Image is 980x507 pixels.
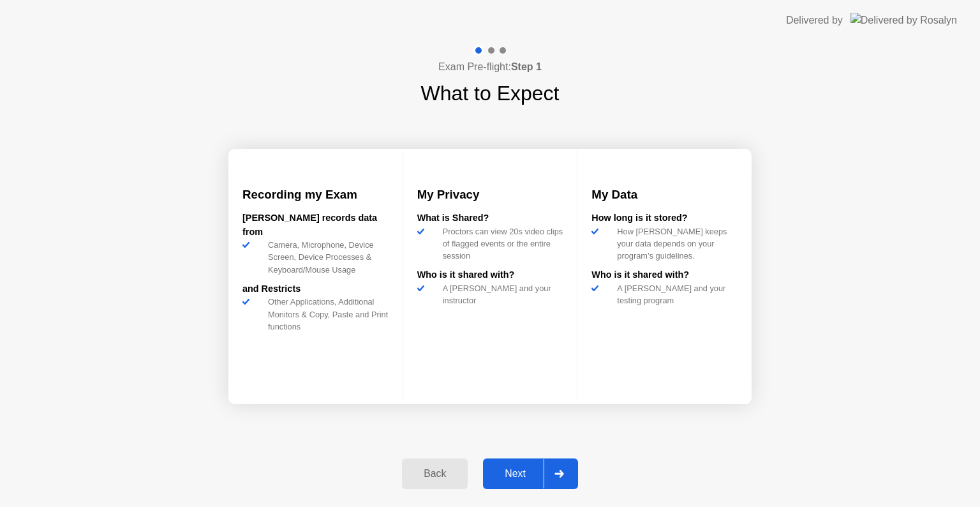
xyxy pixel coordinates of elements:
[417,186,563,204] h3: My Privacy
[406,468,464,480] div: Back
[487,468,544,480] div: Next
[612,282,738,306] div: A [PERSON_NAME] and your testing program
[417,268,563,282] div: Who is it shared with?
[591,211,738,225] div: How long is it stored?
[483,458,578,489] button: Next
[263,296,389,333] div: Other Applications, Additional Monitors & Copy, Paste and Print functions
[438,59,542,75] h4: Exam Pre-flight:
[242,282,389,296] div: and Restricts
[402,458,468,489] button: Back
[242,211,389,239] div: [PERSON_NAME] records data from
[850,13,957,27] img: Delivered by Rosalyn
[421,78,560,109] h1: What to Expect
[591,268,738,282] div: Who is it shared with?
[612,225,738,262] div: How [PERSON_NAME] keeps your data depends on your program’s guidelines.
[786,13,843,28] div: Delivered by
[263,239,389,276] div: Camera, Microphone, Device Screen, Device Processes & Keyboard/Mouse Usage
[242,186,389,204] h3: Recording my Exam
[438,282,563,306] div: A [PERSON_NAME] and your instructor
[417,211,563,225] div: What is Shared?
[591,186,738,204] h3: My Data
[511,61,542,72] b: Step 1
[438,225,563,262] div: Proctors can view 20s video clips of flagged events or the entire session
